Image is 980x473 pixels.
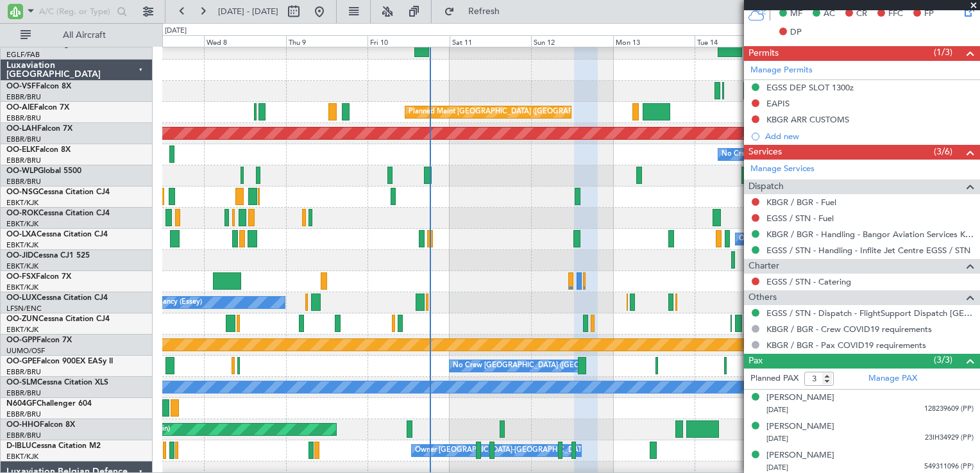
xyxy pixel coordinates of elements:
[790,26,802,39] span: DP
[286,35,367,47] div: Thu 9
[766,276,851,287] a: EGSS / STN - Catering
[766,420,834,433] div: [PERSON_NAME]
[766,245,970,256] a: EGSS / STN - Handling - Inflite Jet Centre EGSS / STN
[6,431,41,440] a: EBBR/BRU
[6,452,38,461] a: EBKT/KJK
[6,283,38,292] a: EBKT/KJK
[531,35,612,47] div: Sun 12
[750,64,813,77] a: Manage Permits
[367,35,449,47] div: Fri 10
[6,421,40,429] span: OO-HHO
[6,104,69,112] a: OO-AIEFalcon 7X
[218,6,278,17] span: [DATE] - [DATE]
[6,346,45,356] a: UUMO/OSF
[415,441,588,460] div: Owner [GEOGRAPHIC_DATA]-[GEOGRAPHIC_DATA]
[6,325,38,335] a: EBKT/KJK
[748,179,784,194] span: Dispatch
[6,125,72,133] a: OO-LAHFalcon 7X
[6,50,40,60] a: EGLF/FAB
[924,8,934,21] span: FP
[722,145,936,164] div: No Crew [GEOGRAPHIC_DATA] ([GEOGRAPHIC_DATA] National)
[14,25,139,46] button: All Aircraft
[438,1,515,22] button: Refresh
[6,261,38,271] a: EBKT/KJK
[6,167,81,175] a: OO-WLPGlobal 5500
[766,392,834,404] div: [PERSON_NAME]
[766,114,849,125] div: KBGR ARR CUSTOMS
[766,463,788,472] span: [DATE]
[126,293,202,312] div: No Crew Nancy (Essey)
[868,372,917,385] a: Manage PAX
[6,315,38,323] span: OO-ZUN
[6,367,41,377] a: EBBR/BRU
[6,135,41,144] a: EBBR/BRU
[6,188,110,196] a: OO-NSGCessna Citation CJ4
[613,35,695,47] div: Mon 13
[766,405,788,415] span: [DATE]
[6,146,35,154] span: OO-ELK
[6,177,41,187] a: EBBR/BRU
[925,433,974,444] span: 23IH34929 (PP)
[6,83,36,90] span: OO-VSF
[6,210,38,217] span: OO-ROK
[888,8,903,21] span: FFC
[766,308,974,319] a: EGSS / STN - Dispatch - FlightSupport Dispatch [GEOGRAPHIC_DATA]
[33,31,135,40] span: All Aircraft
[6,273,36,281] span: OO-FSX
[6,231,37,238] span: OO-LXA
[766,340,926,351] a: KBGR / BGR - Pax COVID19 requirements
[6,273,71,281] a: OO-FSXFalcon 7X
[6,379,37,386] span: OO-SLM
[934,353,952,367] span: (3/3)
[6,410,41,419] a: EBBR/BRU
[6,156,41,165] a: EBBR/BRU
[6,125,37,133] span: OO-LAH
[6,92,41,102] a: EBBR/BRU
[6,358,113,365] a: OO-GPEFalcon 900EX EASy II
[748,259,779,274] span: Charter
[856,8,867,21] span: CR
[6,252,90,260] a: OO-JIDCessna CJ1 525
[934,145,952,158] span: (3/6)
[6,336,72,344] a: OO-GPPFalcon 7X
[924,404,974,415] span: 128239609 (PP)
[6,294,37,302] span: OO-LUX
[6,167,38,175] span: OO-WLP
[6,231,108,238] a: OO-LXACessna Citation CJ4
[6,252,33,260] span: OO-JID
[695,35,776,47] div: Tue 14
[6,358,37,365] span: OO-GPE
[790,8,802,21] span: MF
[766,197,836,208] a: KBGR / BGR - Fuel
[6,146,71,154] a: OO-ELKFalcon 8X
[6,421,75,429] a: OO-HHOFalcon 8X
[204,35,285,47] div: Wed 8
[6,304,42,313] a: LFSN/ENC
[457,7,511,16] span: Refresh
[39,2,113,21] input: A/C (Reg. or Type)
[6,400,92,408] a: N604GFChallenger 604
[766,98,790,109] div: EAPIS
[766,449,834,462] div: [PERSON_NAME]
[165,26,187,37] div: [DATE]
[739,229,912,249] div: Owner [GEOGRAPHIC_DATA]-[GEOGRAPHIC_DATA]
[924,461,974,472] span: 549311096 (PP)
[766,213,834,224] a: EGSS / STN - Fuel
[6,336,37,344] span: OO-GPP
[750,372,798,385] label: Planned PAX
[6,388,41,398] a: EBBR/BRU
[6,442,31,450] span: D-IBLU
[6,240,38,250] a: EBKT/KJK
[765,131,974,142] div: Add new
[748,354,763,369] span: Pax
[748,46,779,61] span: Permits
[6,188,38,196] span: OO-NSG
[450,35,531,47] div: Sat 11
[824,8,835,21] span: AC
[6,315,110,323] a: OO-ZUNCessna Citation CJ4
[6,198,38,208] a: EBKT/KJK
[766,324,932,335] a: KBGR / BGR - Crew COVID19 requirements
[748,290,777,305] span: Others
[6,210,110,217] a: OO-ROKCessna Citation CJ4
[766,82,854,93] div: EGSS DEP SLOT 1300z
